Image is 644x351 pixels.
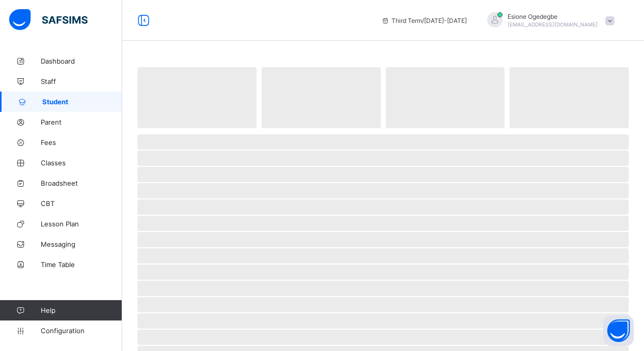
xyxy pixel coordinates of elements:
span: ‌ [137,265,629,280]
img: safsims [9,9,88,31]
span: ‌ [137,167,629,182]
span: ‌ [137,183,629,198]
button: Open asap [603,315,634,346]
span: [EMAIL_ADDRESS][DOMAIN_NAME] [508,21,598,27]
span: ‌ [137,199,629,215]
span: Help [41,306,122,314]
span: ‌ [386,67,505,128]
span: ‌ [137,67,257,128]
span: ‌ [137,216,629,231]
span: ‌ [137,134,629,150]
span: ‌ [137,151,629,166]
span: ‌ [137,281,629,296]
span: ‌ [137,248,629,264]
span: ‌ [137,313,629,329]
span: Staff [41,77,122,85]
span: ‌ [137,297,629,312]
span: Classes [41,159,122,167]
div: EsioneOgedegbe [477,12,620,29]
span: Time Table [41,260,122,269]
span: ‌ [510,67,629,128]
span: ‌ [137,232,629,247]
span: Student [42,98,122,106]
span: Esione Ogedegbe [508,13,598,20]
span: ‌ [137,330,629,345]
span: Fees [41,138,122,147]
span: Messaging [41,240,122,248]
span: Parent [41,118,122,126]
span: Dashboard [41,57,122,65]
span: Configuration [41,327,122,335]
span: Broadsheet [41,179,122,187]
span: Lesson Plan [41,220,122,228]
span: CBT [41,199,122,208]
span: session/term information [381,17,467,24]
span: ‌ [262,67,381,128]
